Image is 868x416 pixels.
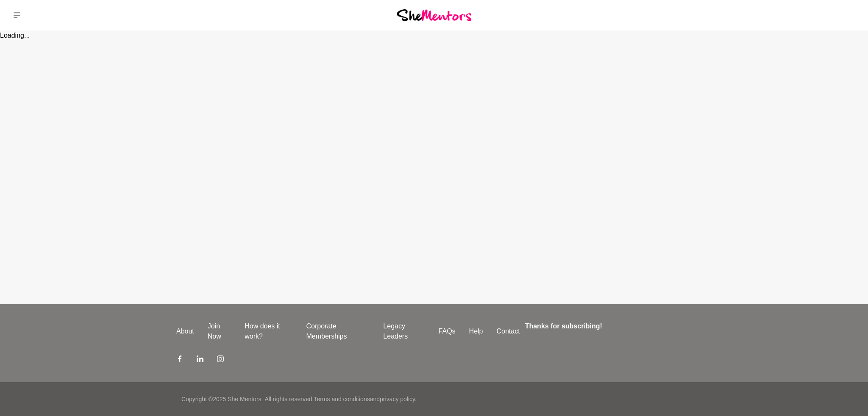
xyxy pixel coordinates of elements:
[397,9,471,21] img: She Mentors Logo
[314,396,370,402] a: Terms and conditions
[490,326,527,336] a: Contact
[181,395,263,404] p: Copyright © 2025 She Mentors .
[217,355,224,365] a: Instagram
[376,321,431,342] a: Legacy Leaders
[525,321,687,331] h4: Thanks for subscribing!
[176,355,183,365] a: Facebook
[462,326,490,336] a: Help
[299,321,376,342] a: Corporate Memberships
[201,321,238,342] a: Join Now
[837,5,858,25] a: Rebecca Cofrancesco
[380,396,415,402] a: privacy policy
[197,355,203,365] a: LinkedIn
[238,321,299,342] a: How does it work?
[432,326,462,336] a: FAQs
[170,326,201,336] a: About
[264,395,416,404] p: All rights reserved. and .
